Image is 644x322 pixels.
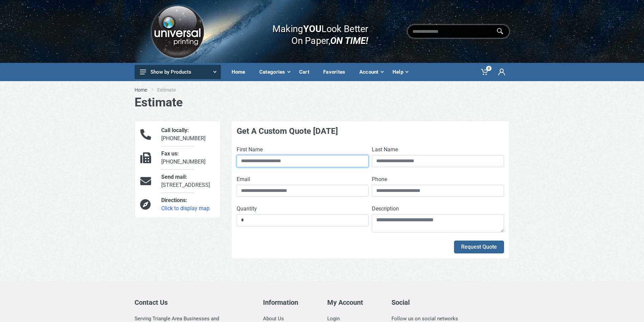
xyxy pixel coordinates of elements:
li: Estimate [157,86,186,93]
a: Home [227,63,255,81]
button: Show by Products [135,65,221,79]
label: Description [372,205,399,213]
label: Email [237,175,250,183]
div: Home [227,65,255,79]
h5: Information [263,298,317,306]
h5: Contact Us [135,298,253,306]
button: Request Quote [454,241,504,253]
h4: Get A Custom Quote [DATE] [237,126,504,136]
a: Click to display map [161,205,210,212]
span: Call locally: [161,127,189,133]
label: Last Name [372,146,398,154]
a: Login [327,316,340,322]
div: Making Look Better On Paper, [259,16,368,47]
label: First Name [237,146,263,154]
span: 0 [486,66,492,71]
a: Home [135,86,147,93]
a: About Us [263,316,284,322]
div: [PHONE_NUMBER] [156,150,220,166]
label: Phone [372,175,387,183]
div: Categories [255,65,294,79]
div: [STREET_ADDRESS] [156,173,220,189]
span: Fax us: [161,150,179,157]
div: [PHONE_NUMBER] [156,126,220,143]
div: Account [355,65,388,79]
img: Logo.png [149,3,206,60]
h5: My Account [327,298,381,306]
a: Cart [294,63,318,81]
div: Favorites [318,65,355,79]
h5: Social [391,298,510,306]
a: Favorites [318,63,355,81]
i: ON TIME! [330,35,368,46]
div: Help [388,65,412,79]
span: Directions: [161,197,187,203]
a: 0 [476,63,494,81]
div: Cart [294,65,318,79]
nav: breadcrumb [135,86,510,93]
label: Quantity [237,205,257,213]
span: Send mail: [161,174,187,180]
h1: Estimate [135,95,510,110]
b: YOU [303,23,321,34]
